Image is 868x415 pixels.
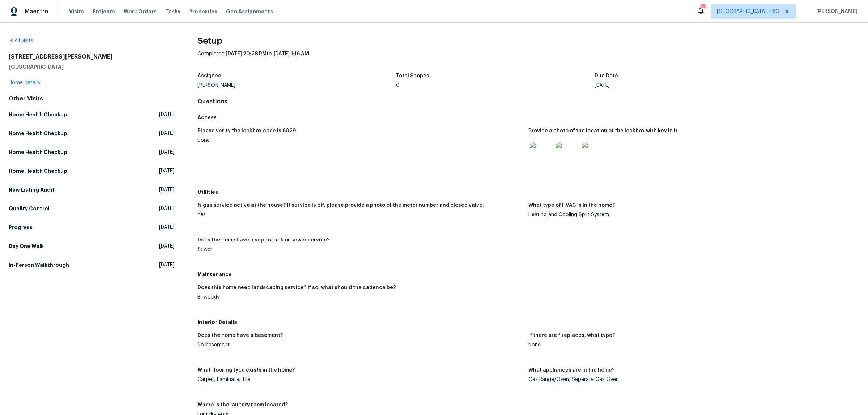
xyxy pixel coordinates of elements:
[813,8,857,15] span: [PERSON_NAME]
[717,8,779,15] span: [GEOGRAPHIC_DATA] + 60
[595,83,793,88] div: [DATE]
[9,149,67,156] h5: Home Health Checkup
[197,114,859,121] h5: Access
[9,63,174,70] h5: [GEOGRAPHIC_DATA]
[9,164,174,177] a: Home Health Checkup[DATE]
[9,224,33,231] h5: Progress
[197,138,523,143] div: Done
[197,83,396,88] div: [PERSON_NAME]
[197,238,329,243] h5: Does the home have a septic tank or sewer service?
[124,8,157,15] span: Work Orders
[9,205,50,212] h5: Quality Control
[197,188,859,196] h5: Utilities
[165,9,180,14] span: Tasks
[159,167,174,175] span: [DATE]
[197,73,221,78] h5: Assignee
[197,247,523,252] div: Sewer
[197,285,396,290] h5: Does this home need landscaping service? If so, what should the cadence be?
[159,243,174,250] span: [DATE]
[528,342,854,347] div: None
[9,111,67,118] h5: Home Health Checkup
[189,8,217,15] span: Properties
[528,368,614,373] h5: What appliances are in the home?
[159,130,174,137] span: [DATE]
[226,51,267,56] span: [DATE] 20:28 PM
[69,8,84,15] span: Visits
[159,205,174,212] span: [DATE]
[528,377,854,382] div: Gas Range/Oven, Separate Gas Oven
[197,98,859,105] h4: Questions
[9,80,40,85] a: Home details
[9,53,174,60] h2: [STREET_ADDRESS][PERSON_NAME]
[9,258,174,271] a: In-Person Walkthrough[DATE]
[159,261,174,269] span: [DATE]
[9,186,55,193] h5: New Listing Audit
[9,146,174,159] a: Home Health Checkup[DATE]
[273,51,309,56] span: [DATE] 1:16 AM
[9,183,174,196] a: New Listing Audit[DATE]
[226,8,273,15] span: Geo Assignments
[528,128,679,133] h5: Provide a photo of the location of the lockbox with key in it.
[396,73,429,78] h5: Total Scopes
[197,295,523,300] div: Bi-weekly
[197,212,523,217] div: Yes
[9,261,69,269] h5: In-Person Walkthrough
[197,368,295,373] h5: What flooring type exists in the home?
[197,128,296,133] h5: Please verify the lockbox code is 6029
[159,111,174,118] span: [DATE]
[159,149,174,156] span: [DATE]
[528,203,615,208] h5: What type of HVAC is in the home?
[197,333,283,338] h5: Does the home have a basement?
[9,243,44,250] h5: Day One Walk
[396,83,595,88] div: 0
[93,8,115,15] span: Projects
[197,377,523,382] div: Carpet, Laminate, Tile
[528,333,615,338] h5: If there are fireplaces, what type?
[197,342,523,347] div: No basement
[9,167,67,175] h5: Home Health Checkup
[197,50,859,69] div: Completed: to
[9,130,67,137] h5: Home Health Checkup
[197,318,859,326] h5: Interior Details
[700,4,705,12] div: 741
[9,38,33,43] a: All visits
[9,202,174,215] a: Quality Control[DATE]
[197,271,859,278] h5: Maintenance
[9,108,174,121] a: Home Health Checkup[DATE]
[528,212,854,217] div: Heating and Cooling Split System
[595,73,618,78] h5: Due Date
[197,37,859,44] h2: Setup
[197,402,288,407] h5: Where is the laundry room located?
[9,221,174,234] a: Progress[DATE]
[25,8,48,15] span: Maestro
[9,127,174,140] a: Home Health Checkup[DATE]
[159,186,174,193] span: [DATE]
[159,224,174,231] span: [DATE]
[197,203,484,208] h5: Is gas service active at the house? If service is off, please provide a photo of the meter number...
[9,95,174,102] div: Other Visits
[9,240,174,253] a: Day One Walk[DATE]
